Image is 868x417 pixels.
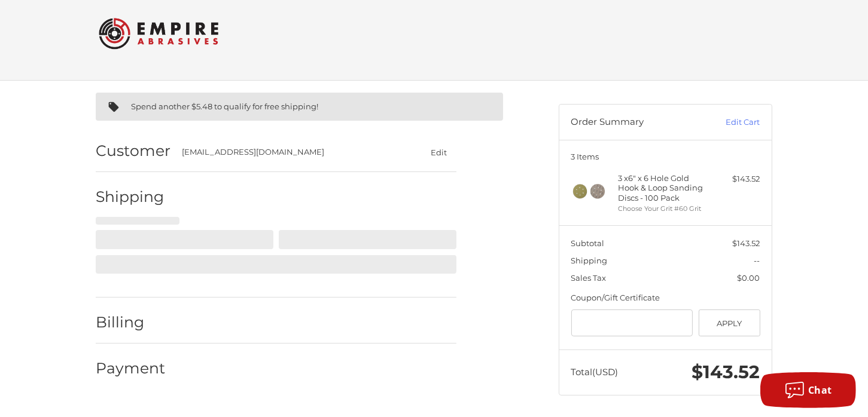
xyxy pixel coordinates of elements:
[422,143,456,161] button: Edit
[96,313,166,332] h2: Billing
[808,384,832,397] span: Chat
[699,309,760,336] button: Apply
[738,273,760,283] span: $0.00
[619,173,710,203] h4: 3 x 6" x 6 Hole Gold Hook & Loop Sanding Discs - 100 Pack
[571,238,605,248] span: Subtotal
[733,238,760,248] span: $143.52
[571,152,760,161] h3: 3 Items
[619,204,710,214] li: Choose Your Grit #60 Grit
[571,309,693,336] input: Gift Certificate or Coupon Code
[571,273,607,283] span: Sales Tax
[571,256,608,265] span: Shipping
[692,361,760,383] span: $143.52
[571,292,760,304] div: Coupon/Gift Certificate
[571,366,619,378] span: Total (USD)
[754,256,760,265] span: --
[760,372,856,408] button: Chat
[131,102,318,111] span: Spend another $5.48 to qualify for free shipping!
[182,146,399,158] div: [EMAIL_ADDRESS][DOMAIN_NAME]
[96,359,166,378] h2: Payment
[99,10,218,57] img: Empire Abrasives
[96,142,170,160] h2: Customer
[700,116,760,128] a: Edit Cart
[713,173,760,185] div: $143.52
[96,188,166,206] h2: Shipping
[571,116,700,128] h3: Order Summary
